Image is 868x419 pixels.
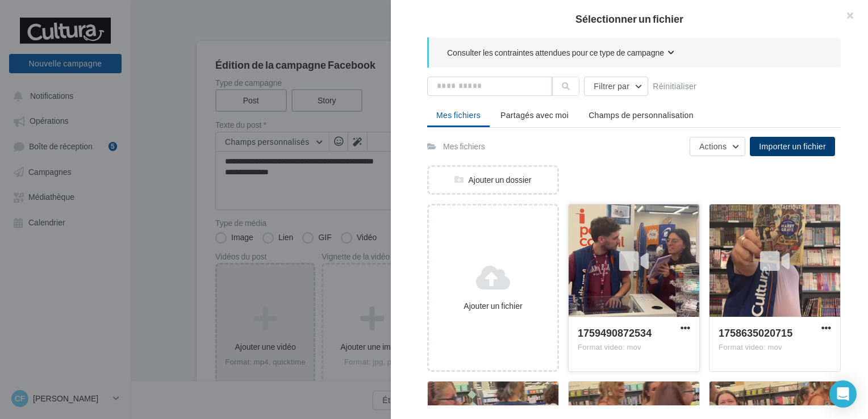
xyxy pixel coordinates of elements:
[584,77,648,96] button: Filtrer par
[433,300,553,312] div: Ajouter un fichier
[648,79,701,93] button: Réinitialiser
[690,137,745,156] button: Actions
[500,110,569,120] span: Partagés avec moi
[436,110,481,120] span: Mes fichiers
[447,47,664,58] span: Consulter les contraintes attendues pour ce type de campagne
[429,174,557,186] div: Ajouter un dossier
[447,47,674,61] button: Consulter les contraintes attendues pour ce type de campagne
[750,137,835,156] button: Importer un fichier
[443,141,485,152] div: Mes fichiers
[759,141,826,151] span: Importer un fichier
[699,141,727,151] span: Actions
[829,380,857,408] div: Open Intercom Messenger
[719,342,831,353] div: Format video: mov
[409,14,850,24] h2: Sélectionner un fichier
[719,326,792,339] span: 1758635020715
[589,110,694,120] span: Champs de personnalisation
[578,326,652,339] span: 1759490872534
[578,342,690,353] div: Format video: mov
